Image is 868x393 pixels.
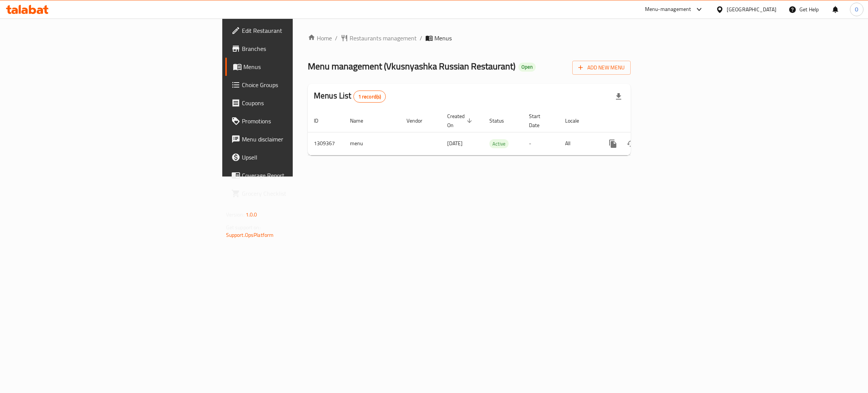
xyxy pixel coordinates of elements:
[246,210,257,220] span: 1.0.0
[341,34,417,43] a: Restaurants management
[578,63,625,72] span: Add New Menu
[225,112,367,130] a: Promotions
[406,116,432,125] span: Vendor
[598,109,682,132] th: Actions
[225,148,367,166] a: Upsell
[604,135,622,153] button: more
[447,138,463,148] span: [DATE]
[225,166,367,184] a: Coverage Report
[225,58,367,76] a: Menus
[314,90,386,103] h2: Menus List
[727,5,776,14] div: [GEOGRAPHIC_DATA]
[226,230,274,240] a: Support.OpsPlatform
[242,189,361,198] span: Grocery Checklist
[308,109,682,155] table: enhanced table
[565,116,589,125] span: Locale
[225,76,367,94] a: Choice Groups
[242,26,361,35] span: Edit Restaurant
[344,132,400,155] td: menu
[242,171,361,180] span: Coverage Report
[447,112,474,130] span: Created On
[529,112,550,130] span: Start Date
[353,91,386,103] div: Total records count
[225,184,367,203] a: Grocery Checklist
[226,210,245,220] span: Version:
[350,116,373,125] span: Name
[855,5,858,14] span: O
[225,130,367,148] a: Menu disclaimer
[308,34,631,43] nav: breadcrumb
[434,34,452,43] span: Menus
[308,58,515,75] span: Menu management ( Vkusnyashka Russian Restaurant )
[225,40,367,58] a: Branches
[242,117,361,126] span: Promotions
[225,94,367,112] a: Coupons
[518,63,536,72] div: Open
[572,61,631,75] button: Add New Menu
[489,116,514,125] span: Status
[559,132,598,155] td: All
[242,44,361,53] span: Branches
[226,223,261,232] span: Get support on:
[622,135,640,153] button: Change Status
[242,153,361,162] span: Upsell
[523,132,559,155] td: -
[314,116,328,125] span: ID
[350,34,417,43] span: Restaurants management
[420,34,422,43] li: /
[610,88,628,106] div: Export file
[645,5,691,14] div: Menu-management
[225,21,367,40] a: Edit Restaurant
[518,64,536,70] span: Open
[489,140,509,148] span: Active
[243,62,361,71] span: Menus
[242,80,361,89] span: Choice Groups
[354,93,386,100] span: 1 record(s)
[242,98,361,107] span: Coupons
[242,135,361,144] span: Menu disclaimer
